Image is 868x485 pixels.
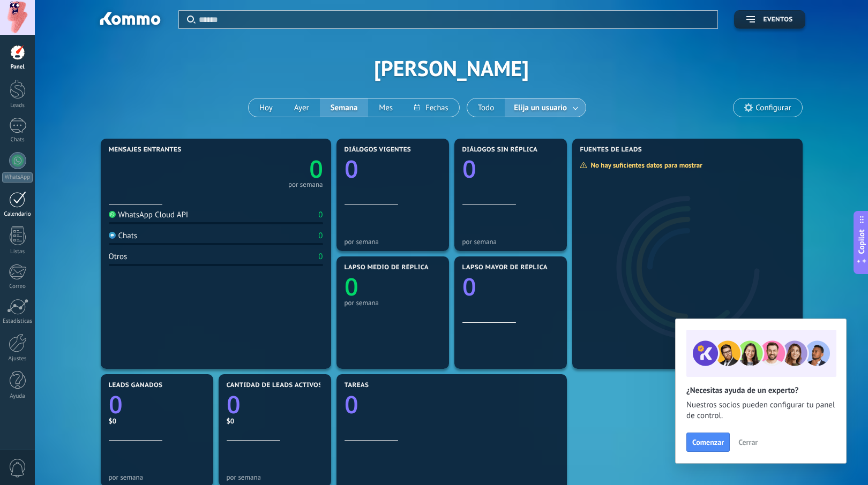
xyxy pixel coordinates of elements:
[345,388,358,421] text: 0
[734,434,762,450] button: Cerrar
[462,264,548,271] span: Lapso mayor de réplica
[856,230,867,254] span: Copilot
[2,355,33,362] div: Ajustes
[318,252,323,262] div: 0
[345,299,441,307] div: por semana
[2,102,33,109] div: Leads
[368,98,403,117] button: Mes
[462,270,476,303] text: 0
[318,210,323,220] div: 0
[345,153,358,185] text: 0
[2,64,33,71] div: Panel
[309,153,323,185] text: 0
[738,438,758,446] span: Cerrar
[345,388,559,421] a: 0
[227,473,323,481] div: por semana
[109,232,116,239] img: Chats
[692,438,724,446] span: Comenzar
[109,473,205,481] div: por semana
[345,382,369,389] span: Tareas
[109,382,163,389] span: Leads ganados
[580,146,642,154] span: Fuentes de leads
[109,388,205,421] a: 0
[109,416,205,426] div: $0
[580,161,710,170] div: No hay suficientes datos para mostrar
[403,98,459,117] button: Fechas
[686,433,730,452] button: Comenzar
[216,153,323,185] a: 0
[109,388,123,421] text: 0
[109,146,182,154] span: Mensajes entrantes
[2,393,33,400] div: Ayuda
[2,137,33,143] div: Chats
[320,98,369,117] button: Semana
[318,231,323,241] div: 0
[345,270,358,303] text: 0
[2,318,33,325] div: Estadísticas
[109,210,189,220] div: WhatsApp Cloud API
[467,98,505,117] button: Todo
[734,10,805,29] button: Eventos
[763,16,792,24] span: Eventos
[227,382,323,389] span: Cantidad de leads activos
[462,238,559,246] div: por semana
[686,400,835,421] span: Nuestros socios pueden configurar tu panel de control.
[249,98,283,117] button: Hoy
[462,146,538,154] span: Diálogos sin réplica
[2,211,33,218] div: Calendario
[2,172,33,183] div: WhatsApp
[2,248,33,255] div: Listas
[109,231,138,241] div: Chats
[2,283,33,290] div: Correo
[345,238,441,246] div: por semana
[109,252,128,262] div: Otros
[227,388,241,421] text: 0
[283,98,320,117] button: Ayer
[505,98,586,117] button: Elija un usuario
[686,385,835,396] h2: ¿Necesitas ayuda de un experto?
[109,211,116,218] img: WhatsApp Cloud API
[227,416,323,426] div: $0
[462,153,476,185] text: 0
[288,182,323,187] div: por semana
[345,264,429,271] span: Lapso medio de réplica
[512,101,569,115] span: Elija un usuario
[755,103,791,112] span: Configurar
[227,388,323,421] a: 0
[345,146,411,154] span: Diálogos vigentes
